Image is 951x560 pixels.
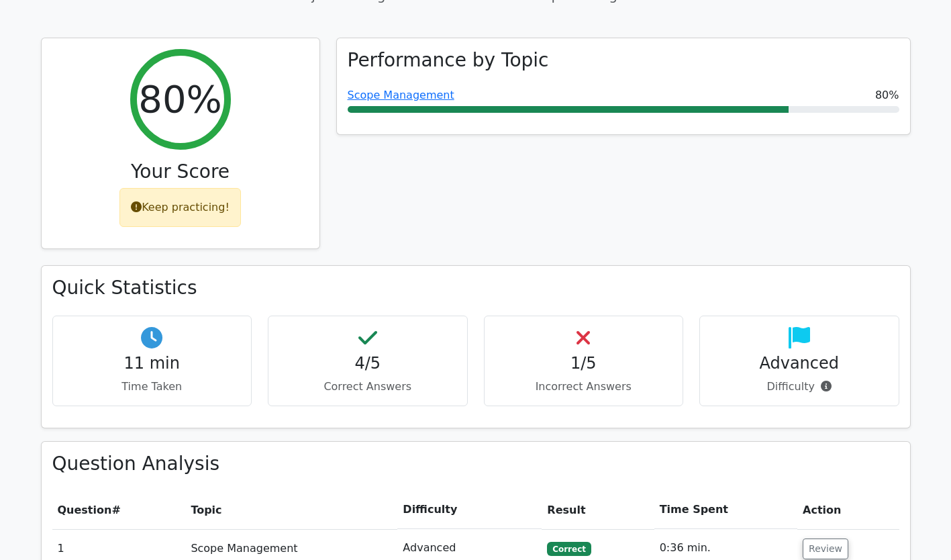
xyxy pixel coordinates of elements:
div: Keep practicing! [119,188,241,227]
h4: 11 min [64,354,241,373]
h3: Question Analysis [52,453,899,475]
h3: Quick Statistics [52,277,899,299]
a: Scope Management [348,89,454,101]
p: Time Taken [64,379,241,395]
span: 80% [875,87,899,103]
th: Difficulty [397,491,542,529]
span: Question [58,504,112,516]
th: # [52,491,186,529]
th: Topic [185,491,397,529]
button: Review [803,539,848,559]
h4: 1/5 [495,354,672,373]
th: Action [797,491,899,529]
h3: Performance by Topic [348,49,549,72]
th: Result [542,491,654,529]
p: Difficulty [711,379,888,395]
h3: Your Score [52,160,309,183]
p: Correct Answers [279,379,456,395]
h4: 4/5 [279,354,456,373]
h2: 80% [138,77,221,122]
p: Incorrect Answers [495,379,672,395]
th: Time Spent [654,491,797,529]
span: Correct [547,542,591,555]
h4: Advanced [711,354,888,373]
